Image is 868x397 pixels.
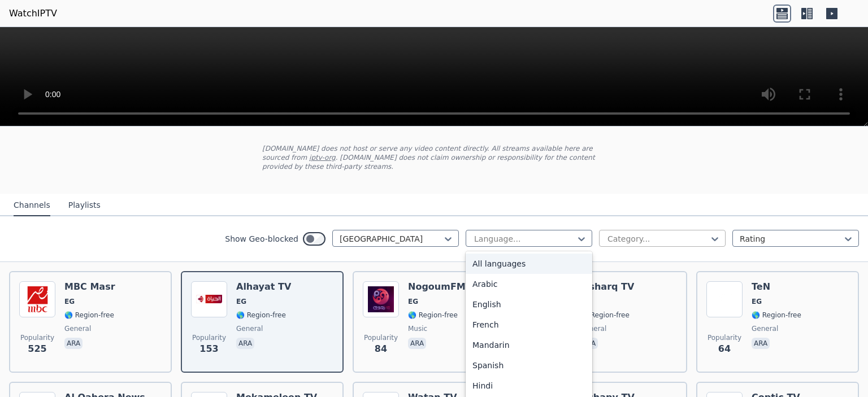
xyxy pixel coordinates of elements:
[64,281,115,293] h6: MBC Masr
[466,335,592,355] div: Mandarin
[199,342,218,356] span: 153
[20,333,54,342] span: Popularity
[752,338,770,349] p: ara
[466,315,592,335] div: French
[236,297,246,306] span: EG
[408,311,458,320] span: 🌎 Region-free
[236,338,254,349] p: ara
[752,297,762,306] span: EG
[752,311,801,320] span: 🌎 Region-free
[706,281,743,317] img: TeN
[9,7,57,20] a: WatchIPTV
[309,154,336,162] a: iptv-org
[64,338,83,349] p: ara
[466,355,592,376] div: Spanish
[364,333,398,342] span: Popularity
[718,342,731,356] span: 64
[408,338,426,349] p: ara
[192,333,226,342] span: Popularity
[752,324,778,333] span: general
[64,297,75,306] span: EG
[191,281,227,317] img: Alhayat TV
[236,311,286,320] span: 🌎 Region-free
[14,195,50,216] button: Channels
[363,281,399,317] img: NogoumFMTV
[466,294,592,315] div: English
[225,233,298,245] label: Show Geo-blocked
[262,144,606,171] p: [DOMAIN_NAME] does not host or serve any video content directly. All streams available here are s...
[19,281,55,317] img: MBC Masr
[466,254,592,274] div: All languages
[236,324,263,333] span: general
[375,342,387,356] span: 84
[236,281,291,293] h6: Alhayat TV
[466,274,592,294] div: Arabic
[752,281,801,293] h6: TeN
[580,311,630,320] span: 🌎 Region-free
[580,324,606,333] span: general
[408,281,479,293] h6: NogoumFMTV
[64,324,91,333] span: general
[408,324,427,333] span: music
[28,342,46,356] span: 525
[466,376,592,396] div: Hindi
[580,281,634,293] h6: Elsharq TV
[64,311,114,320] span: 🌎 Region-free
[708,333,741,342] span: Popularity
[408,297,418,306] span: EG
[68,195,101,216] button: Playlists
